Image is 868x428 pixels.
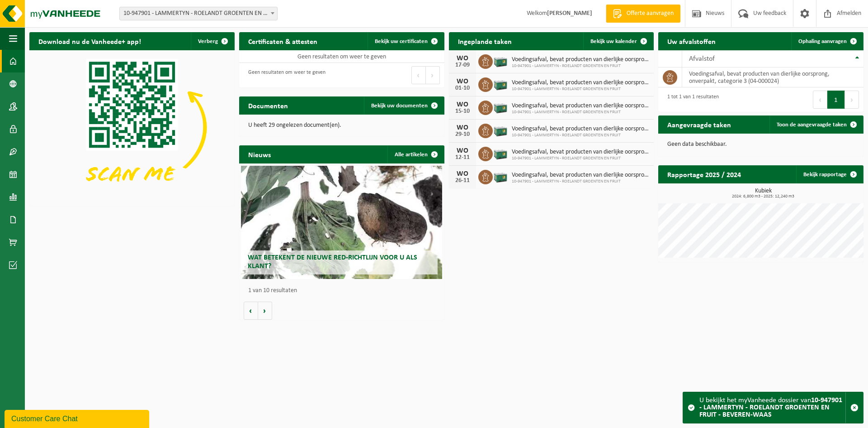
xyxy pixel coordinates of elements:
[453,170,472,178] div: WO
[493,99,508,115] img: PB-LB-0680-HPE-GN-01
[453,101,472,108] div: WO
[813,91,827,109] button: Previous
[198,38,218,44] span: Verberg
[244,65,325,85] div: Geen resultaten om weer te geven
[239,145,280,163] h2: Nieuws
[590,38,637,44] span: Bekijk uw kalender
[364,96,443,115] a: Bekijk uw documenten
[791,32,863,50] a: Ophaling aanvragen
[371,103,428,109] span: Bekijk uw documenten
[658,115,740,133] h2: Aangevraagde taken
[426,66,440,84] button: Next
[453,62,472,68] div: 17-09
[512,133,650,138] span: 10-947901 - LAMMERTYN - ROELANDT GROENTEN EN FRUIT
[658,165,750,183] h2: Rapportage 2025 / 2024
[512,156,650,161] span: 10-947901 - LAMMERTYN - ROELANDT GROENTEN EN FRUIT
[699,397,842,418] strong: 10-947901 - LAMMERTYN - ROELANDT GROENTEN EN FRUIT - BEVEREN-WAAS
[512,79,650,87] span: Voedingsafval, bevat producten van dierlijke oorsprong, onverpakt, categorie 3
[493,122,508,138] img: PB-LB-0680-HPE-GN-01
[493,76,508,91] img: PB-LB-0680-HPE-GN-01
[453,108,472,115] div: 15-10
[547,10,592,17] strong: [PERSON_NAME]
[493,145,508,161] img: PB-LB-0680-HPE-GN-01
[29,32,150,50] h2: Download nu de Vanheede+ app!
[689,55,715,63] span: Afvalstof
[244,302,258,320] button: Vorige
[606,5,680,23] a: Offerte aanvragen
[667,141,854,148] p: Geen data beschikbaar.
[453,178,472,184] div: 26-11
[827,91,845,109] button: 1
[682,67,863,87] td: voedingsafval, bevat producten van dierlijke oorsprong, onverpakt, categorie 3 (04-000024)
[449,32,521,50] h2: Ingeplande taken
[453,124,472,131] div: WO
[120,7,277,20] span: 10-947901 - LAMMERTYN - ROELANDT GROENTEN EN FRUIT - BEVEREN-WAAS
[453,154,472,161] div: 12-11
[493,53,508,68] img: PB-LB-0680-HPE-GN-01
[512,179,650,184] span: 10-947901 - LAMMERTYN - ROELANDT GROENTEN EN FRUIT
[239,96,297,114] h2: Documenten
[119,7,278,20] span: 10-947901 - LAMMERTYN - ROELANDT GROENTEN EN FRUIT - BEVEREN-WAAS
[663,194,863,199] span: 2024: 6,800 m3 - 2025: 12,240 m3
[453,147,472,154] div: WO
[239,32,326,50] h2: Certificaten & attesten
[658,32,725,50] h2: Uw afvalstoffen
[248,122,435,129] p: U heeft 29 ongelezen document(en).
[769,115,863,134] a: Toon de aangevraagde taken
[191,32,234,50] button: Verberg
[512,125,650,133] span: Voedingsafval, bevat producten van dierlijke oorsprong, onverpakt, categorie 3
[699,392,845,423] div: U bekijkt het myVanheede dossier van
[368,32,443,50] a: Bekijk uw certificaten
[512,56,650,63] span: Voedingsafval, bevat producten van dierlijke oorsprong, onverpakt, categorie 3
[777,122,847,128] span: Toon de aangevraagde taken
[798,38,847,44] span: Ophaling aanvragen
[258,302,272,320] button: Volgende
[663,188,863,199] h3: Kubiek
[248,254,417,270] span: Wat betekent de nieuwe RED-richtlijn voor u als klant?
[453,131,472,138] div: 29-10
[583,32,653,50] a: Bekijk uw kalender
[453,85,472,91] div: 01-10
[29,50,235,204] img: Download de VHEPlus App
[241,166,442,279] a: Wat betekent de nieuwe RED-richtlijn voor u als klant?
[453,55,472,62] div: WO
[845,91,859,109] button: Next
[5,408,151,428] iframe: chat widget
[453,78,472,85] div: WO
[512,149,650,156] span: Voedingsafval, bevat producten van dierlijke oorsprong, onverpakt, categorie 3
[375,38,428,44] span: Bekijk uw certificaten
[512,172,650,179] span: Voedingsafval, bevat producten van dierlijke oorsprong, onverpakt, categorie 3
[512,102,650,110] span: Voedingsafval, bevat producten van dierlijke oorsprong, onverpakt, categorie 3
[624,9,676,18] span: Offerte aanvragen
[796,165,863,183] a: Bekijk rapportage
[411,66,426,84] button: Previous
[663,90,719,110] div: 1 tot 1 van 1 resultaten
[387,145,443,164] a: Alle artikelen
[512,110,650,115] span: 10-947901 - LAMMERTYN - ROELANDT GROENTEN EN FRUIT
[512,63,650,69] span: 10-947901 - LAMMERTYN - ROELANDT GROENTEN EN FRUIT
[239,50,444,63] td: Geen resultaten om weer te geven
[493,168,508,184] img: PB-LB-0680-HPE-GN-01
[512,87,650,92] span: 10-947901 - LAMMERTYN - ROELANDT GROENTEN EN FRUIT
[248,288,440,294] p: 1 van 10 resultaten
